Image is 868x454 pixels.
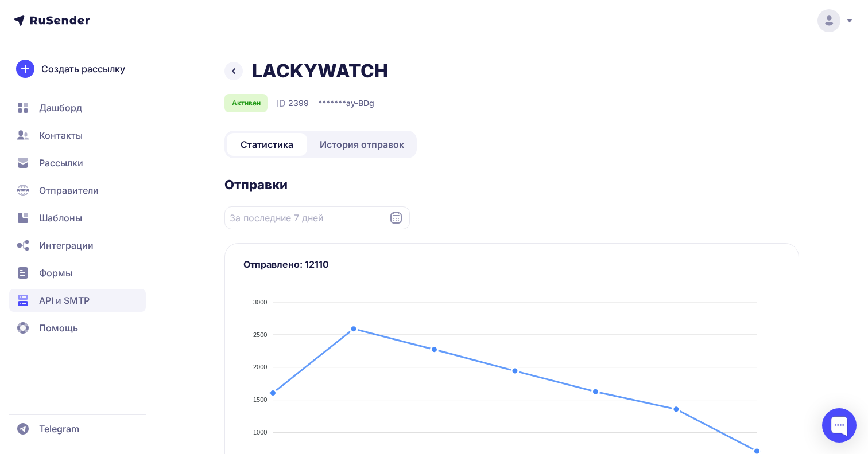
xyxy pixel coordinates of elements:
[224,177,799,193] h2: Отправки
[243,257,780,271] h3: Отправлено: 12110
[224,206,410,229] input: Datepicker input
[309,133,414,156] a: История отправок
[227,133,307,156] a: Статистика
[39,128,83,142] span: Контакты
[241,138,293,151] span: Статистика
[39,266,72,280] span: Формы
[39,101,82,115] span: Дашборд
[253,299,267,306] tspan: 3000
[39,183,99,197] span: Отправители
[39,211,82,225] span: Шаблоны
[39,156,83,170] span: Рассылки
[9,417,146,440] a: Telegram
[277,96,309,110] div: ID
[39,293,90,307] span: API и SMTP
[252,60,388,83] h1: LACKYWATCH
[253,429,267,436] tspan: 1000
[39,321,78,335] span: Помощь
[346,97,374,109] span: ay-BDg
[320,138,404,151] span: История отправок
[253,396,267,403] tspan: 1500
[41,62,125,76] span: Создать рассылку
[253,331,267,338] tspan: 2500
[232,99,261,108] span: Активен
[253,363,267,370] tspan: 2000
[288,97,309,109] span: 2399
[39,238,94,252] span: Интеграции
[39,422,79,436] span: Telegram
